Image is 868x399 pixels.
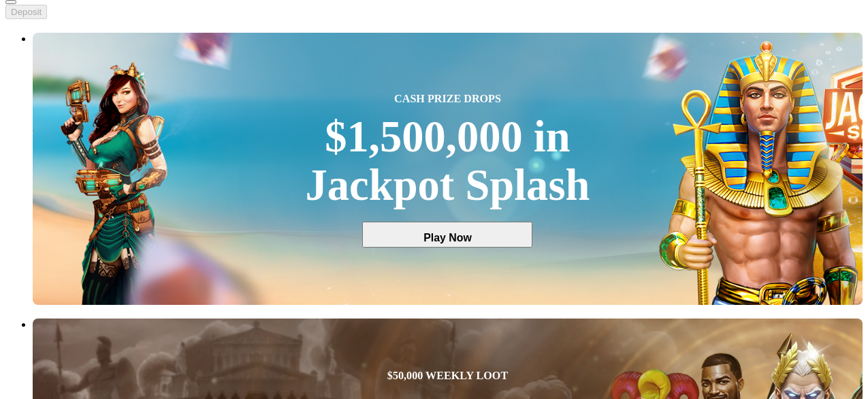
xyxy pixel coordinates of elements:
[306,113,590,209] div: $1,500,000 in Jackpot Splash
[394,91,501,107] span: CASH PRIZE DROPS
[11,7,42,17] span: Deposit
[387,368,508,384] span: $50,000 WEEKLY LOOT
[5,5,47,19] button: Deposit
[377,231,517,244] span: Play Now
[362,222,532,248] button: Play Now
